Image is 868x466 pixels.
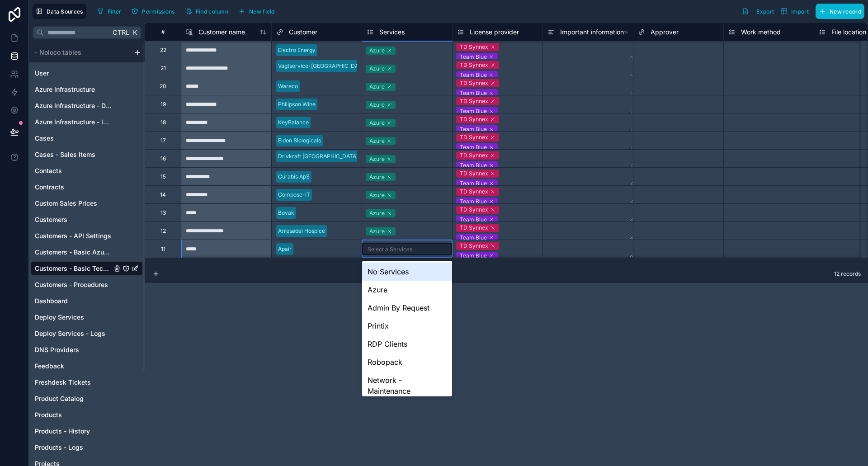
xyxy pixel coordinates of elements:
[460,107,487,115] div: Team Blue
[35,118,112,127] a: Azure Infrastructure - IP Management
[460,198,487,206] div: Team Blue
[560,28,624,37] span: Important information
[198,28,245,37] span: Customer name
[132,29,138,36] span: K
[31,115,143,129] div: Azure Infrastructure - IP Management
[31,229,143,243] div: Customers - API Settings
[812,4,864,19] a: New record
[278,152,358,160] div: Drivkraft [GEOGRAPHIC_DATA]
[112,27,130,38] span: Ctrl
[35,280,108,289] span: Customers - Procedures
[460,234,487,242] div: Team Blue
[35,231,111,240] span: Customers - API Settings
[31,261,143,276] div: Customers - Basic Tech Info
[31,391,143,406] div: Product Catalog
[35,85,112,94] a: Azure Infrastructure
[278,245,292,253] div: Apair
[362,371,452,400] div: Network - Maintenance
[369,137,385,145] div: Azure
[830,8,861,15] span: New record
[369,47,385,55] div: Azure
[460,89,487,97] div: Team Blue
[460,115,488,123] div: TD Synnex
[35,248,112,257] a: Customers - Basic Azure Info
[460,179,487,188] div: Team Blue
[362,317,452,335] div: Printix
[35,183,64,192] span: Contracts
[35,280,112,289] a: Customers - Procedures
[278,46,316,54] div: Electro Energy
[278,209,294,217] div: Bovak
[369,101,385,109] div: Azure
[278,227,325,235] div: Arresødal Hospice
[362,299,452,317] div: Admin By Request
[182,5,231,18] button: Find column
[460,97,488,105] div: TD Synnex
[35,345,79,354] span: DNS Providers
[31,326,143,341] div: Deploy Services - Logs
[196,8,228,15] span: Find column
[152,28,174,35] div: #
[31,131,143,146] div: Cases
[741,28,781,37] span: Work method
[35,297,112,306] a: Dashboard
[278,100,316,108] div: Philipson Wine
[108,8,122,15] span: Filter
[379,28,405,37] span: Services
[278,118,309,127] div: KeyBalance
[235,5,278,18] button: New field
[35,150,112,159] a: Cases - Sales Items
[31,343,143,357] div: DNS Providers
[460,161,487,169] div: Team Blue
[369,209,385,217] div: Azure
[369,65,385,73] div: Azure
[35,410,112,419] a: Products
[460,133,488,141] div: TD Synnex
[35,378,91,387] span: Freshdesk Tickets
[460,61,488,69] div: TD Synnex
[278,62,367,70] div: Vagtservice-[GEOGRAPHIC_DATA]
[35,215,112,224] a: Customers
[35,313,84,322] span: Deploy Services
[831,28,866,37] span: File location
[278,173,310,181] div: Curabis ApS
[369,119,385,127] div: Azure
[31,408,143,422] div: Products
[31,180,143,194] div: Contracts
[816,4,864,19] button: New record
[460,43,488,51] div: TD Synnex
[35,297,68,306] span: Dashboard
[31,359,143,373] div: Feedback
[249,8,275,15] span: New field
[362,263,452,281] div: No Services
[35,443,83,452] span: Products - Logs
[460,188,488,196] div: TD Synnex
[362,281,452,299] div: Azure
[31,212,143,227] div: Customers
[460,143,487,151] div: Team Blue
[460,169,488,178] div: TD Synnex
[160,47,166,54] div: 22
[756,8,774,15] span: Export
[94,5,125,18] button: Filter
[35,329,112,338] a: Deploy Services - Logs
[160,101,166,108] div: 19
[33,4,86,19] button: Data Sources
[35,85,95,94] span: Azure Infrastructure
[460,79,488,87] div: TD Synnex
[460,242,488,250] div: TD Synnex
[35,183,112,192] a: Contracts
[368,246,412,253] div: Select a Services
[31,196,143,211] div: Custom Sales Prices
[35,166,112,175] a: Contacts
[128,5,181,18] a: Permissions
[369,173,385,181] div: Azure
[35,427,90,436] span: Products - History
[369,83,385,91] div: Azure
[160,65,166,72] div: 21
[470,28,519,37] span: License provider
[35,134,112,143] a: Cases
[369,155,385,163] div: Azure
[35,215,67,224] span: Customers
